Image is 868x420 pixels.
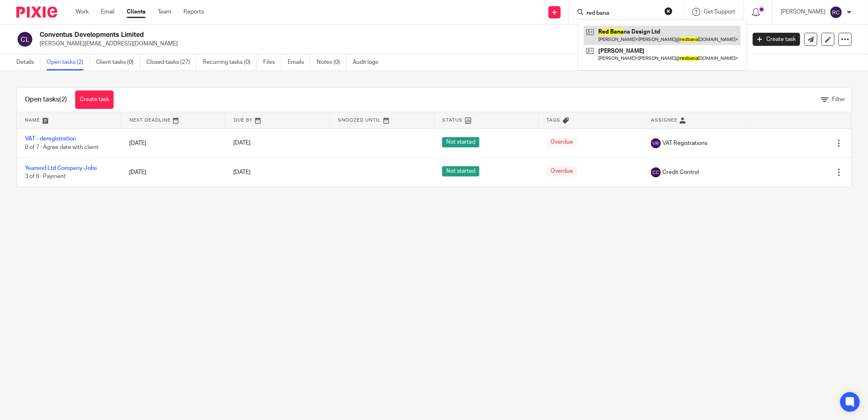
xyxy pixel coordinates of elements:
a: Emails [288,54,311,70]
img: svg%3E [16,31,34,48]
img: svg%3E [651,167,661,177]
h2: Conventus Developments Limited [40,31,600,39]
span: Get Support [704,9,735,15]
a: Create task [753,33,800,46]
input: Search [586,10,659,17]
span: (2) [59,96,67,103]
span: Snoozed Until [338,118,381,122]
a: VAT - deregistration [25,136,76,142]
a: Create task [75,90,114,109]
p: [PERSON_NAME][EMAIL_ADDRESS][DOMAIN_NAME] [40,40,740,48]
span: Status [443,118,463,122]
a: Notes (0) [317,54,347,70]
span: Overdue [546,166,577,176]
span: 0 of 7 · Agree date with client [25,145,98,150]
button: Clear [664,7,673,15]
a: Work [76,8,89,16]
span: Not started [442,137,479,147]
a: Recurring tasks (0) [203,54,257,70]
td: [DATE] [121,129,225,158]
a: Details [16,54,40,70]
span: [DATE] [234,140,251,146]
span: 3 of 6 · Payment [25,174,66,179]
img: svg%3E [830,6,843,19]
a: Team [158,8,171,16]
span: Overdue [546,137,577,147]
span: VAT Registrations [663,139,708,147]
a: Yearend Ltd Company Jobs [25,165,97,171]
a: Email [101,8,114,16]
a: Clients [127,8,145,16]
img: svg%3E [651,138,661,148]
span: Filter [832,97,845,102]
a: Reports [183,8,204,16]
a: Closed tasks (27) [146,54,197,70]
td: [DATE] [121,158,225,187]
p: [PERSON_NAME] [781,8,825,16]
h1: Open tasks [25,95,67,104]
a: Audit logs [353,54,384,70]
a: Client tasks (0) [96,54,140,70]
a: Files [263,54,282,70]
span: [DATE] [234,169,251,175]
span: Credit Control [663,168,699,176]
img: Pixie [16,7,57,18]
a: Open tasks (2) [47,54,90,70]
span: Tags [547,118,561,122]
span: Not started [442,166,479,176]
